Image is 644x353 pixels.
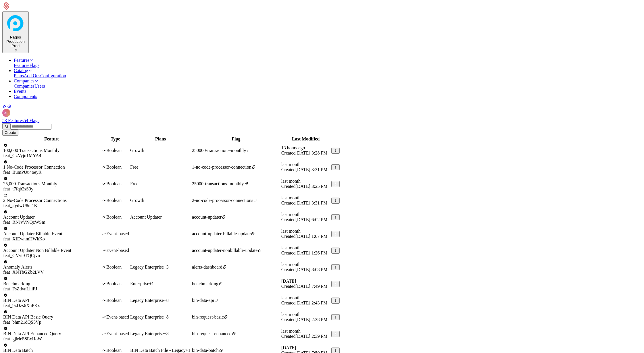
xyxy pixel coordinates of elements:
[3,231,101,236] div: Account Updater Billable Event
[281,229,330,234] div: last month
[281,162,330,167] div: last month
[106,215,122,219] span: Boolean
[106,181,122,186] span: Boolean
[130,148,144,153] span: Growth
[5,39,26,44] div: Production
[40,73,66,78] a: Configuration
[331,164,340,170] button: Select action
[106,165,122,169] span: Boolean
[2,11,29,53] button: Select environment
[192,248,257,253] span: account-updater-nonbillable-update
[3,281,101,286] div: Benchmarking
[164,331,169,336] span: + 8
[24,118,39,123] a: 54 Flags
[130,315,164,319] span: Legacy Enterprise
[281,145,330,151] div: 13 hours ago
[106,331,129,336] span: Event-based
[3,203,101,208] div: feat_2ydwU8ut1Kt
[281,300,330,306] div: Created [DATE] 2:43 PM
[130,348,185,353] span: BIN Data Batch File - Legacy
[3,315,101,320] div: BIN Data API Basic Query
[281,245,330,250] div: last month
[14,94,37,99] a: Components
[3,165,101,170] div: 1 No-Code Processor Connection
[3,298,101,303] div: BIN Data API
[331,331,340,337] button: Select action
[14,68,33,73] a: Catalog
[34,84,45,88] a: Users
[3,148,101,153] div: 100,000 Transactions Monthly
[149,281,154,286] span: + 1
[5,130,16,135] div: Create
[106,348,122,353] span: Boolean
[14,58,34,63] a: Features
[2,123,11,129] button: Search features
[2,118,24,123] a: 53 Features
[3,331,101,336] div: BIN Data API Enhanced Query
[281,195,330,200] div: last month
[106,281,122,286] span: Boolean
[192,148,246,153] span: 250000-transactions-monthly
[10,35,21,39] span: Pagos
[281,151,330,156] div: Created [DATE] 3:28 PM
[14,89,26,94] a: Events
[11,44,20,48] span: Prod
[192,348,218,353] span: bin-data-batch
[331,231,340,237] button: Select action
[192,231,251,236] span: account-updater-billable-update
[3,336,101,342] div: feat_gjMrB8ExHoW
[192,181,244,186] span: 25000-transactions-monthly
[130,198,144,203] span: Growth
[281,212,330,217] div: last month
[14,73,24,78] a: Plans
[3,270,101,275] div: feat_XNTbGZb2LVV
[3,253,101,258] div: feat_GVvi9TQCjvn
[281,217,330,222] div: Created [DATE] 6:02 PM
[192,165,251,169] span: 1-no-code-processor-connection
[281,295,330,300] div: last month
[331,214,340,220] button: Select action
[130,136,191,142] th: Plans
[101,136,129,142] th: Type
[331,298,340,304] button: Select action
[331,314,340,320] button: Select action
[281,262,330,267] div: last month
[3,186,101,192] div: feat_t7fqb2sS9y
[130,298,164,303] span: Legacy Enterprise
[5,12,26,34] img: Pagos
[281,284,330,289] div: Created [DATE] 7:49 PM
[331,198,340,204] button: Select action
[3,170,101,175] div: feat_BumPUu4oeyR
[3,286,101,292] div: feat_FsZdvnLhiFJ
[3,136,101,142] th: Feature
[130,181,138,186] span: Free
[3,348,101,353] div: BIN Data Batch
[192,298,214,303] span: bin-data-api
[2,109,10,117] img: Andy Barker
[185,348,190,353] span: + 1
[192,198,253,203] span: 2-no-code-processor-connections
[3,248,101,253] div: Account Updater Non Billable Event
[3,181,101,186] div: 25,000 Transactions Monthly
[2,104,7,109] a: Integrations
[3,320,101,325] div: feat_bhm21dQS5Vp
[164,315,169,319] span: + 8
[3,265,101,270] div: Anomaly Alerts
[331,248,340,254] button: Select action
[281,136,331,142] th: Last Modified
[106,148,122,153] span: Boolean
[3,236,101,242] div: feat_XfEwnmHWkKo
[192,281,218,286] span: benchmarking
[14,63,29,68] a: Features
[192,265,222,269] span: alerts-dashboard
[7,104,11,109] a: Settings
[130,281,149,286] span: Enterprise
[3,303,101,308] div: feat_9zDzs6XnPKx
[331,264,340,270] button: Select action
[281,167,330,172] div: Created [DATE] 3:31 PM
[2,130,18,136] button: Create
[281,312,330,317] div: last month
[281,267,330,272] div: Created [DATE] 8:08 PM
[281,329,330,334] div: last month
[281,179,330,184] div: last month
